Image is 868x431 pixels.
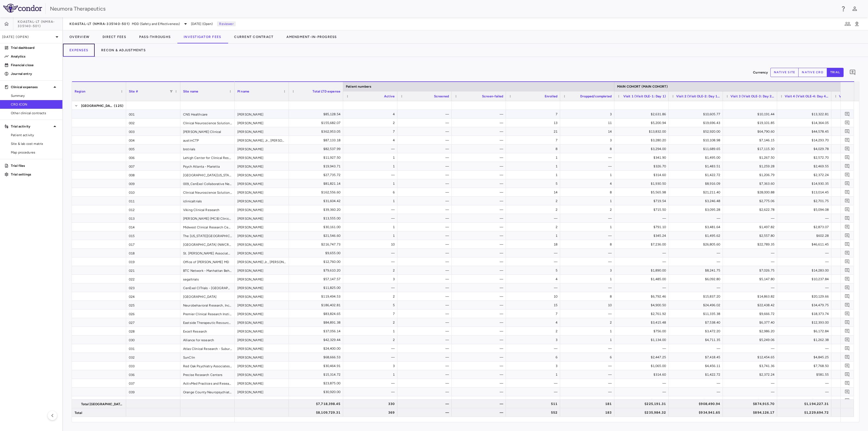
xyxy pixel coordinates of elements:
div: [PERSON_NAME] [235,188,289,196]
div: 14 [565,127,612,136]
div: — [457,127,503,136]
button: Add comment [844,223,851,231]
svg: Add comment [845,111,850,117]
div: 005 [126,145,180,153]
div: 21 [511,127,557,136]
div: $44,578.45 [782,127,829,136]
div: BTC Network - Manhattan Behavioral Medicine [180,266,235,274]
div: [PERSON_NAME] [235,110,289,118]
button: Expenses [63,44,95,57]
div: — [402,153,449,162]
div: [PERSON_NAME] [235,231,289,240]
svg: Add comment [845,381,850,386]
button: Add comment [844,275,851,283]
div: segaltrials [180,275,235,283]
div: [PERSON_NAME], Jr., [PERSON_NAME] [235,136,289,144]
div: CNS Healthcare [180,110,235,118]
div: Eastside Therapeutic Resource dba Core Clinical Research [180,318,235,327]
div: $64,790.60 [728,127,774,136]
svg: Add comment [845,294,850,299]
svg: Add comment [845,285,850,290]
div: $17,115.30 [728,145,774,153]
button: Add comment [844,171,851,178]
svg: Add comment [845,233,850,238]
div: $14,364.05 [782,119,829,127]
div: Clinical Neuroscience Solutions - [GEOGRAPHIC_DATA] [180,188,235,196]
div: [PERSON_NAME] [235,344,289,353]
svg: Add comment [845,216,850,221]
div: 2 [348,119,395,127]
div: Excell Research [180,327,235,335]
div: $52,920.00 [674,127,720,136]
div: 015 [126,231,180,240]
div: 1 [348,162,395,171]
div: 007 [126,162,180,170]
button: Add comment [844,206,851,213]
button: Add comment [844,180,851,187]
div: [GEOGRAPHIC_DATA] [180,292,235,301]
div: 033 [126,362,180,370]
div: [PERSON_NAME] [235,353,289,361]
div: [PERSON_NAME] [235,214,289,222]
p: Financial close [11,63,58,68]
div: 011 [126,197,180,205]
div: 019 [126,257,180,266]
svg: Add comment [845,164,850,169]
div: 013 [126,214,180,222]
div: — [457,162,503,171]
svg: Add comment [845,346,850,351]
div: [GEOGRAPHIC_DATA] (NWCRC) [180,240,235,248]
svg: Add comment [845,181,850,186]
svg: Add comment [845,311,850,316]
div: 036 [126,370,180,379]
div: [PERSON_NAME] [235,318,289,327]
div: $1,267.50 [728,153,774,162]
div: 13 [511,119,557,127]
div: 003 [126,127,180,136]
button: Add comment [848,68,857,77]
div: 11 [565,119,612,127]
div: 001 [126,110,180,118]
button: Add comment [844,319,851,326]
div: — [402,110,449,119]
div: — [457,136,503,145]
span: MAIN COHORT (MAIN COHORT) [617,85,668,88]
div: $10,605.77 [674,110,720,119]
div: Alliance for research [180,336,235,344]
button: Add comment [844,310,851,317]
div: ActivMed Practices and Research - Methuen [180,379,235,387]
svg: Add comment [849,69,856,76]
svg: Add comment [845,146,850,151]
svg: Add comment [845,276,850,282]
span: KOASTAL-LT (NMRA-335140-501) [69,22,130,26]
div: $19,101.85 [728,119,774,127]
div: 022 [126,275,180,283]
button: Add comment [844,293,851,300]
div: Clinical Neuroscience Solutions - [GEOGRAPHIC_DATA] [180,119,235,127]
div: [PERSON_NAME] [235,145,289,153]
div: $362,953.05 [294,127,340,136]
button: Add comment [844,197,851,205]
span: Dropped/completed [580,94,612,98]
p: Trial activity [11,124,52,129]
div: $11,927.50 [294,153,340,162]
div: Red Oak Psychiatry Associates (R.O.P.A.) [180,362,235,370]
div: 8 [565,145,612,153]
span: KOASTAL-LT (NMRA-335140-501) [18,20,62,28]
span: Other clinical contracts [11,111,58,116]
div: — [402,127,449,136]
div: 023 [126,283,180,292]
div: [PERSON_NAME] [235,388,289,396]
div: [PERSON_NAME] [235,370,289,379]
div: 018 [126,249,180,257]
div: Lehigh Center for Clinical Research [180,153,235,162]
div: $10,108.98 [674,136,720,145]
div: 002 [126,119,180,127]
div: [PERSON_NAME] [235,292,289,301]
span: Visit 1 (Visit OLE-1: Day 1) [623,94,666,98]
div: 009_CenExel Collaborative Neuroscience Network (CNS) - [GEOGRAPHIC_DATA] [180,179,235,188]
div: 014 [126,223,180,231]
svg: Add comment [845,172,850,177]
p: Clinical expenses [11,85,52,90]
svg: Add comment [845,268,850,273]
